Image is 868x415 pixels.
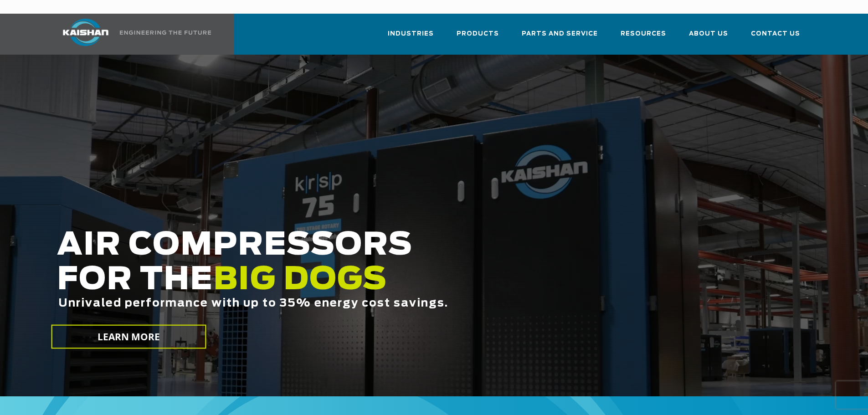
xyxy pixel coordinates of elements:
h2: AIR COMPRESSORS FOR THE [57,228,684,338]
img: kaishan logo [51,19,120,46]
a: Industries [388,22,434,53]
a: Resources [621,22,666,53]
a: Kaishan USA [51,14,213,55]
span: Parts and Service [522,29,598,39]
a: About Us [689,22,728,53]
img: Engineering the future [120,31,211,35]
a: Products [457,22,499,53]
span: BIG DOGS [213,265,387,296]
span: Industries [388,29,434,39]
span: About Us [689,29,728,39]
span: Unrivaled performance with up to 35% energy cost savings. [58,298,448,309]
span: Resources [621,29,666,39]
a: Parts and Service [522,22,598,53]
a: Contact Us [751,22,800,53]
span: Products [457,29,499,39]
span: LEARN MORE [97,330,160,343]
span: Contact Us [751,29,800,39]
a: LEARN MORE [51,325,206,349]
